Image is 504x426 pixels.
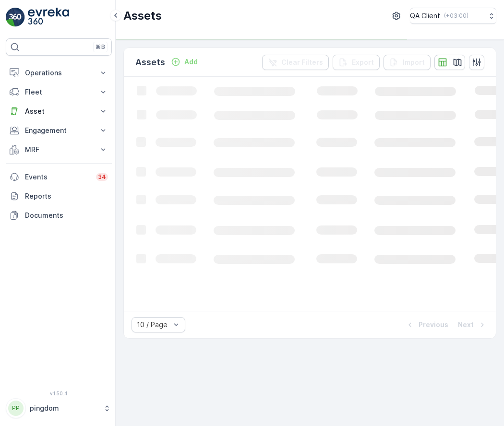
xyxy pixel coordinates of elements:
button: Clear Filters [262,55,329,70]
a: Reports [6,187,112,206]
p: Previous [419,320,448,330]
div: PP [8,401,24,416]
button: PPpingdom [6,398,112,418]
p: ( +03:00 ) [444,12,468,20]
p: Add [184,57,198,67]
p: Reports [25,191,108,201]
p: ⌘B [96,43,105,51]
button: Operations [6,63,112,83]
p: 34 [98,173,106,181]
button: MRF [6,140,112,159]
button: Fleet [6,83,112,102]
p: Assets [135,56,165,69]
button: Engagement [6,121,112,140]
p: QA Client [410,11,440,21]
p: Engagement [25,126,93,135]
p: Next [458,320,474,330]
p: Export [352,58,374,67]
p: Documents [25,211,108,220]
img: logo [6,8,25,27]
span: v 1.50.4 [6,390,112,396]
img: logo_light-DOdMpM7g.png [28,8,69,27]
button: QA Client(+03:00) [410,8,496,24]
p: MRF [25,145,93,154]
a: Documents [6,206,112,225]
p: Asset [25,106,93,116]
a: Events34 [6,167,112,187]
p: pingdom [30,403,98,413]
button: Import [384,55,431,70]
p: Fleet [25,87,93,97]
p: Import [403,58,425,67]
p: Events [25,172,90,182]
p: Operations [25,68,93,78]
button: Asset [6,102,112,121]
button: Add [167,56,202,68]
button: Previous [404,319,449,331]
p: Assets [123,8,162,24]
button: Next [457,319,488,331]
button: Export [333,55,380,70]
p: Clear Filters [281,58,323,67]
